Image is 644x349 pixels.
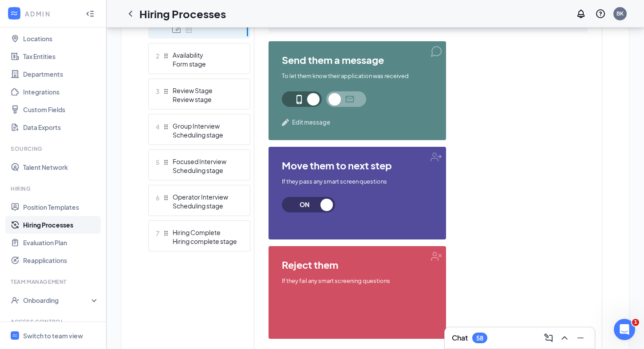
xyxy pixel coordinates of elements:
div: Availability [173,51,237,59]
svg: Collapse [86,9,95,18]
span: 1 [632,319,639,326]
span: 6 [156,192,159,203]
div: If they pass any smart screen questions [282,177,433,186]
div: Access control [11,318,97,325]
svg: Drag [163,88,169,94]
svg: Drag [163,53,169,59]
div: Operator Interview [173,192,237,201]
div: ADMIN [25,9,78,18]
span: Edit message [292,118,330,127]
a: Talent Network [23,158,99,176]
a: Tax Entities [23,47,99,65]
div: Review Stage [173,86,237,95]
button: ComposeMessage [541,331,556,345]
button: ChevronUp [557,331,572,345]
div: BK [616,10,624,17]
a: Locations [23,30,99,47]
h1: Hiring Processes [139,6,226,21]
div: Hiring Complete [173,228,237,237]
div: To let them know their application was received [282,72,433,80]
div: Onboarding [23,296,91,305]
div: Review stage [173,95,237,104]
svg: UserCheck [11,296,20,305]
span: 3 [156,86,159,97]
a: Position Templates [23,198,99,216]
div: Scheduling stage [173,130,237,139]
svg: QuestionInfo [595,8,606,19]
span: send them a message [282,55,433,65]
div: If they fail any smart screening questions [282,277,433,285]
div: Form stage [173,59,237,68]
svg: ChevronUp [559,333,570,343]
a: Reapplications [23,251,99,269]
svg: Drag [163,195,169,201]
div: Focused Interview [173,157,237,166]
iframe: Intercom live chat [614,319,635,340]
span: move them to next step [282,160,433,171]
svg: Minimize [575,333,586,343]
button: Minimize [573,331,588,345]
div: Hiring complete stage [173,237,237,246]
a: Integrations [23,83,99,101]
a: Hiring Processes [23,216,99,234]
a: Data Exports [23,118,99,136]
svg: WorkstreamLogo [10,9,19,18]
div: Scheduling stage [173,166,237,175]
div: Hiring [11,185,97,192]
svg: Notifications [576,8,586,19]
div: Sourcing [11,145,97,153]
svg: WorkstreamLogo [12,333,18,338]
h3: Chat [452,333,468,343]
svg: Drag [163,159,169,165]
span: ON [285,197,324,212]
svg: ChevronLeft [125,8,136,19]
div: 58 [476,334,483,342]
div: Switch to team view [23,331,83,340]
a: Departments [23,65,99,83]
div: Group Interview [173,122,237,130]
svg: Drag [163,124,169,130]
span: 2 [156,51,159,61]
svg: Drag [163,230,169,236]
div: Scheduling stage [173,201,237,210]
svg: ComposeMessage [543,333,554,343]
span: 5 [156,157,159,168]
div: Team Management [11,278,97,286]
a: Custom Fields [23,101,99,118]
a: Evaluation Plan [23,234,99,251]
span: 4 [156,122,159,132]
span: 7 [156,228,159,239]
span: reject them [282,259,433,270]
